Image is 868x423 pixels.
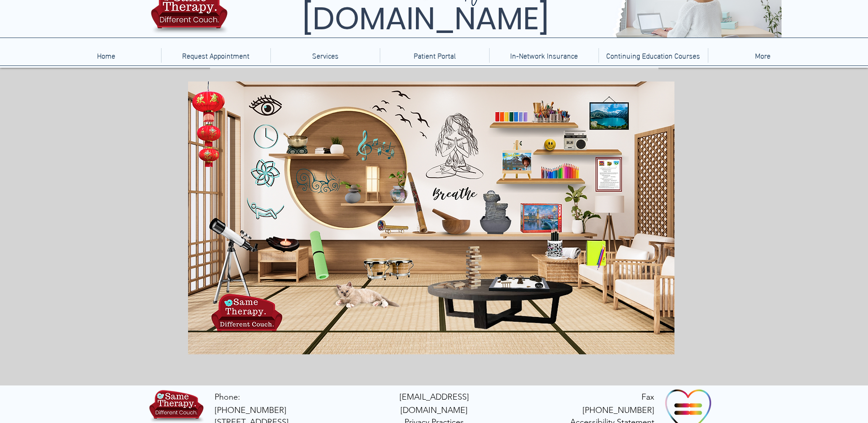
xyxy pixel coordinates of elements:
a: Phone: [PHONE_NUMBER] [215,392,286,415]
a: Request Appointment [161,48,270,63]
svg: A decorative lotus flower design, when clicked it brings you to a video titled, "PMR (Progressive... [251,161,276,186]
svg: An image of a small plant in a vase when clicked brings you to a video titled, "30 Minutes Relaxi... [388,168,408,201]
svg: An image of the TelebehavioralHealth.US Logo [207,296,274,330]
img: TelebehavioralHealth.US Mindfulness Room [188,81,674,354]
a: Patient Portal [380,48,489,63]
p: Home [92,48,120,63]
svg: An image of a kaleidoscope, when clicked brings you to a relaxing kaleidoscope video. [375,222,408,234]
svg: An image of a mindfulness bell, when clicked brings you to a video fo a mindfuness bell. [287,130,308,152]
a: [EMAIL_ADDRESS][DOMAIN_NAME] [399,391,469,415]
svg: A decorative image of music notes when clicked brings you to a game called, "touch pianist." [353,131,395,163]
svg: An image of a hand-shaped candle holder and small white candle. When clicked it brings you to a v... [272,228,299,250]
svg: An image of paint brushes when clicked brings you to a sketch pad app. [536,90,566,121]
svg: An image of a rain stick when clicked brings you to a video titled, "3D Rainstick (Binaural - Wea... [399,164,430,233]
span: [EMAIL_ADDRESS][DOMAIN_NAME] [399,392,469,415]
svg: An image of a therapy skill called, "See, Here, Feel," when clicked it brings you to a pdf of tha... [595,154,620,188]
svg: An image of a stick figure resting on a half circle, when clicked brings you to a meditation app ... [247,198,278,216]
svg: An image of a cat, nothing happens when clicked. [327,278,397,305]
a: Home [51,48,161,63]
svg: An image of a Japanese style lamp when clicked brings you to a video titled, "ey Bear Relax - Lan... [188,88,221,175]
svg: A journal and pen, when clicked brings you to journal prompts. [586,236,606,269]
svg: An image of Bob Ross, when clicked brings you to a Bob Ross video. [507,150,530,173]
a: In-Network Insurance [489,48,598,63]
p: Services [307,48,343,63]
svg: An image of a jigsaw puzzle box, when clicked brings you to a jigsaw puzzle game. [521,201,563,229]
svg: An image of a small planter with a plant when clicked it brings you to a meditative breath gif [338,184,358,204]
svg: An image of bongos, when clicked brings you to a bongos game. [361,256,414,277]
p: In-Network Insurance [506,48,582,63]
svg: An image of a Jenga game when clicked brings you to an online version of Jenga. [463,243,481,290]
svg: A mug of pencils when clicked will bring you to word games [544,229,572,258]
svg: A decorative image of the word, "Breathe," when clicked brings you to "10 Awesome GIFs for Calm B... [433,184,478,197]
p: Continuing Education Courses [602,48,705,63]
svg: A smiley face toy, when clicked brings you to a digital bubble wrap popping game. [536,135,555,152]
svg: A decorative image of waves when clicked brings you to a video of nature sounds. [280,164,335,201]
a: Continuing Education Courses [598,48,708,63]
div: Services [270,48,380,63]
p: Request Appointment [178,48,254,63]
svg: An image of a Molcajete, when clicked brings you to an alchemy game. [441,205,472,235]
svg: A decorative image of the silhouette of birds flying when clicked brings you to a vide titled, "1... [367,83,431,147]
svg: A painting of mountains and sky, when clicked brings you to a floating with bubbles game. [591,102,629,130]
svg: An image of an eye, when clicked brings you to a video titled, "THIS ARTIST CREATES STORIES WITH ... [251,94,276,119]
p: Patient Portal [409,48,460,63]
svg: An image of a desk waterfall when clicked brings you to a relaxing video titled, "Relaxing Zen Mu... [481,190,517,232]
svg: a yoga matt, when clicked brings you to a video titled, "10 min Morning Yoga Full Body Stretch - ... [301,227,329,279]
svg: An image of a telescope when clicked brings you to a nebula designer game. [209,217,243,293]
svg: An image of spools of different color thread, when clicked brings you to a game called "silk weav... [488,109,526,124]
nav: Site [51,48,817,63]
svg: A decorative image of a woman meditating when clicked brings you to an "Atlas of Emotions." [437,111,481,177]
p: More [750,48,775,63]
svg: An image of a clock on the wall when clicked brings you to 21 simple mindfulness exercises. [251,124,276,149]
svg: An image of a radio, when clicked bring you to a video titled, "Boost Your Aura Attract Positive ... [565,130,588,153]
svg: A small zen sand garden, when clicked on it brings you to a video titled, "ASMR Zen Garden SLEEP ... [489,271,536,290]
